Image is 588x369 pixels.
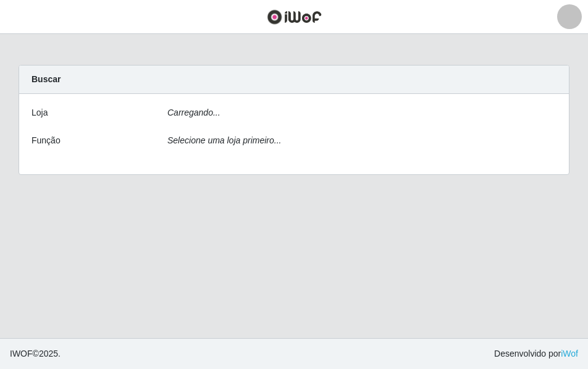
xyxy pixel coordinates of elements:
[167,135,281,145] i: Selecione uma loja primeiro...
[31,74,61,84] strong: Buscar
[10,347,61,360] span: © 2025 .
[10,349,33,358] span: IWOF
[267,9,322,25] img: CoreUI Logo
[31,134,61,147] label: Função
[494,347,578,360] span: Desenvolvido por
[31,106,48,119] label: Loja
[561,349,578,358] a: iWof
[167,108,220,117] i: Carregando...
